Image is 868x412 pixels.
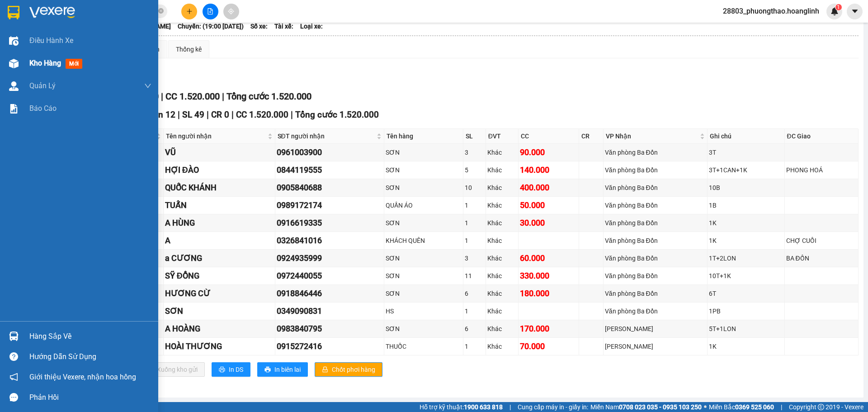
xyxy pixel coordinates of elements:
[386,147,461,157] div: SƠN
[29,350,151,364] div: Hướng dẫn sử dụng
[29,80,56,91] span: Quản Lý
[264,366,271,374] span: printer
[487,306,517,316] div: Khác
[520,217,577,229] div: 30.000
[275,232,385,250] td: 0326841016
[465,147,484,157] div: 3
[165,146,274,159] div: VŨ
[29,103,57,114] span: Báo cáo
[708,129,785,144] th: Ghi chú
[165,234,274,247] div: A
[300,21,323,31] span: Loại xe:
[709,271,783,281] div: 10T+1K
[66,59,82,69] span: mới
[207,109,209,120] span: |
[465,200,484,210] div: 1
[520,164,577,176] div: 140.000
[164,338,275,355] td: HOÀI THƯƠNG
[277,322,383,335] div: 0983840795
[604,320,708,338] td: VP Quy Đạt
[709,324,783,334] div: 5T+1LON
[158,8,164,14] span: close-circle
[178,21,244,31] span: Chuyến: (19:00 [DATE])
[605,341,706,351] div: [PERSON_NAME]
[165,199,274,212] div: TUẤN
[605,324,706,334] div: [PERSON_NAME]
[709,200,783,210] div: 1B
[164,267,275,285] td: SỸ ĐỒNG
[605,271,706,281] div: Văn phòng Ba Đồn
[604,232,708,250] td: Văn phòng Ba Đồn
[605,183,706,193] div: Văn phòng Ba Đồn
[465,236,484,246] div: 1
[709,253,783,263] div: 1T+2LON
[165,164,274,176] div: HỢI ĐÀO
[165,340,274,353] div: HOÀI THƯƠNG
[709,165,783,175] div: 3T+1CAN+1K
[605,289,706,298] div: Văn phòng Ba Đồn
[229,365,243,374] span: In DS
[275,338,385,355] td: 0915272416
[709,147,783,157] div: 3T
[384,129,463,144] th: Tên hàng
[9,104,19,114] img: solution-icon
[332,365,375,374] span: Chốt phơi hàng
[9,352,18,361] span: question-circle
[520,270,577,282] div: 330.000
[144,82,151,90] span: down
[277,217,383,229] div: 0916619335
[465,289,484,298] div: 6
[709,289,783,298] div: 6T
[176,44,202,54] div: Thống kê
[704,405,707,409] span: ⚪️
[386,306,461,316] div: HS
[250,21,268,31] span: Số xe:
[487,200,517,210] div: Khác
[277,270,383,282] div: 0972440055
[487,218,517,228] div: Khác
[487,289,517,298] div: Khác
[165,217,274,229] div: A HÙNG
[277,146,383,159] div: 0961003900
[785,161,859,179] td: PHONG HOÁ
[181,4,197,19] button: plus
[223,4,239,19] button: aim
[277,252,383,265] div: 0924935999
[275,197,385,214] td: 0989172174
[520,252,577,265] div: 60.000
[322,366,328,374] span: lock
[519,129,579,144] th: CC
[781,402,782,412] span: |
[487,147,517,157] div: Khác
[29,330,151,343] div: Hàng sắp về
[8,6,19,19] img: logo-vxr
[463,129,486,144] th: SL
[604,214,708,232] td: Văn phòng Ba Đồn
[275,179,385,197] td: 0905840688
[830,7,839,15] img: icon-new-feature
[165,322,274,335] div: A HOÀNG
[837,4,840,10] span: 1
[186,8,193,14] span: plus
[465,218,484,228] div: 1
[605,253,706,263] div: Văn phòng Ba Đồn
[386,289,461,298] div: SƠN
[277,287,383,300] div: 0918846446
[386,271,461,281] div: SƠN
[29,59,61,67] span: Kho hàng
[605,200,706,210] div: Văn phòng Ba Đồn
[520,146,577,159] div: 90.000
[709,218,783,228] div: 1K
[604,179,708,197] td: Văn phòng Ba Đồn
[140,362,205,377] button: downloadXuống kho gửi
[709,341,783,351] div: 1K
[277,164,383,176] div: 0844119555
[709,402,774,412] span: Miền Bắc
[465,165,484,175] div: 5
[203,4,218,19] button: file-add
[604,161,708,179] td: Văn phòng Ba Đồn
[166,131,266,141] span: Tên người nhận
[164,144,275,161] td: VŨ
[228,8,234,14] span: aim
[9,393,18,402] span: message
